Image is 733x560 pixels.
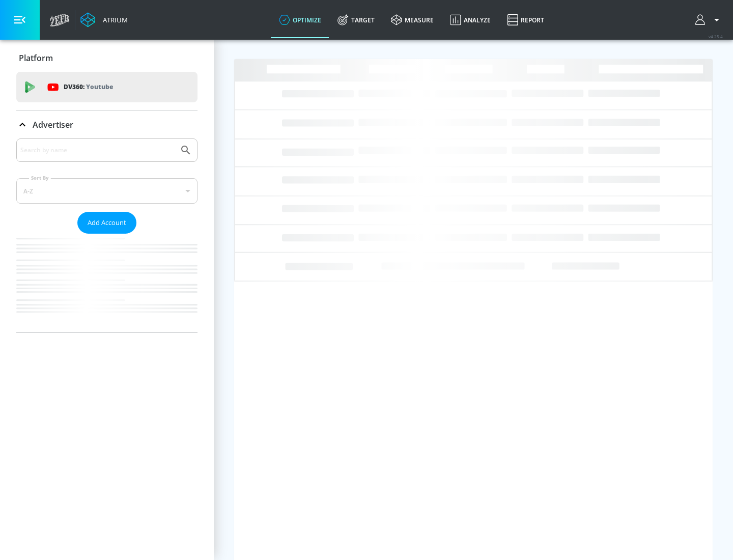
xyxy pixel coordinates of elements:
div: Platform [16,44,198,72]
div: A-Z [16,178,198,204]
p: DV360: [64,81,113,93]
div: Advertiser [16,110,198,139]
span: Add Account [88,217,126,229]
p: Youtube [86,81,113,92]
a: Target [329,2,383,38]
p: Platform [19,52,53,64]
a: measure [383,2,442,38]
nav: list of Advertiser [16,234,198,332]
a: Atrium [80,12,128,27]
div: DV360: Youtube [16,72,198,102]
span: v 4.25.4 [709,34,723,39]
div: Advertiser [16,138,198,332]
a: Report [499,2,552,38]
input: Search by name [20,144,175,157]
p: Advertiser [33,119,73,130]
a: Analyze [442,2,499,38]
label: Sort By [29,175,51,181]
button: Add Account [77,212,136,234]
a: optimize [271,2,329,38]
div: Atrium [99,15,128,24]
